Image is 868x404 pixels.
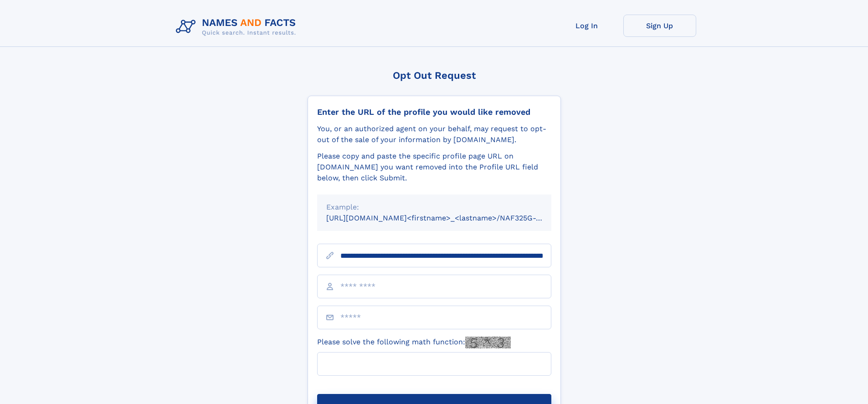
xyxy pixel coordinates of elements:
[550,15,623,37] a: Log In
[317,151,551,184] div: Please copy and paste the specific profile page URL on [DOMAIN_NAME] you want removed into the Pr...
[308,70,561,81] div: Opt Out Request
[326,202,542,213] div: Example:
[317,107,551,117] div: Enter the URL of the profile you would like removed
[317,337,511,348] label: Please solve the following math function:
[623,15,696,37] a: Sign Up
[172,15,303,39] img: Logo Names and Facts
[326,214,569,222] small: [URL][DOMAIN_NAME]<firstname>_<lastname>/NAF325G-xxxxxxxx
[317,123,551,145] div: You, or an authorized agent on your behalf, may request to opt-out of the sale of your informatio...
